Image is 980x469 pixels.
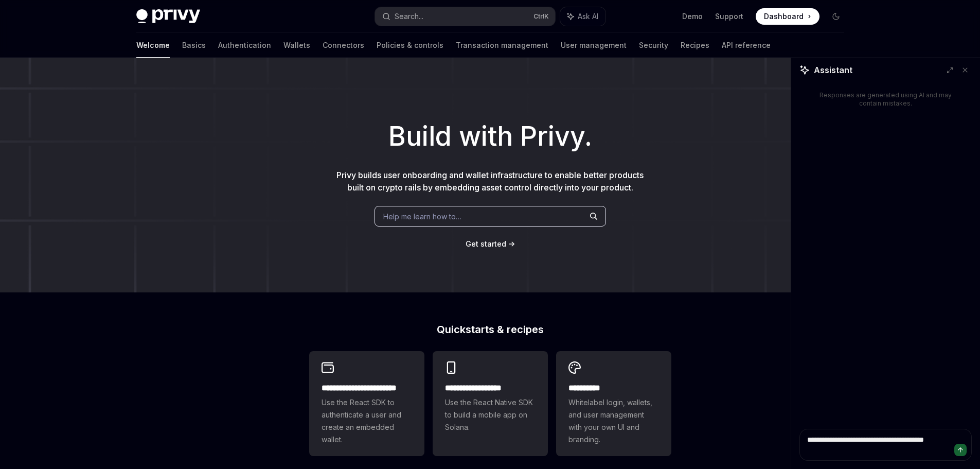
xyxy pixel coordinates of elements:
[336,170,644,193] span: Privy builds user onboarding and wallet infrastructure to enable better products built on crypto ...
[456,33,548,58] a: Transaction management
[395,10,423,23] div: Search...
[182,33,206,58] a: Basics
[283,33,310,58] a: Wallets
[560,7,605,26] button: Ask AI
[715,11,743,22] a: Support
[756,8,819,25] a: Dashboard
[682,11,703,22] a: Demo
[377,33,443,58] a: Policies & controls
[556,351,671,456] a: **** *****Whitelabel login, wallets, and user management with your own UI and branding.
[722,33,771,58] a: API reference
[828,8,844,25] button: Toggle dark mode
[445,396,536,433] span: Use the React Native SDK to build a mobile app on Solana.
[578,11,598,22] span: Ask AI
[639,33,668,58] a: Security
[136,33,170,58] a: Welcome
[218,33,271,58] a: Authentication
[954,444,967,456] button: Send message
[533,12,549,21] span: Ctrl K
[16,116,964,157] h1: Build with Privy.
[323,33,364,58] a: Connectors
[568,396,659,446] span: Whitelabel login, wallets, and user management with your own UI and branding.
[383,211,461,222] span: Help me learn how to…
[466,239,506,248] span: Get started
[764,11,804,22] span: Dashboard
[681,33,709,58] a: Recipes
[814,64,852,76] span: Assistant
[309,324,671,335] h2: Quickstarts & recipes
[375,7,555,26] button: Search...CtrlK
[816,91,955,108] div: Responses are generated using AI and may contain mistakes.
[322,396,412,446] span: Use the React SDK to authenticate a user and create an embedded wallet.
[136,9,200,24] img: dark logo
[466,239,506,249] a: Get started
[433,351,548,456] a: **** **** **** ***Use the React Native SDK to build a mobile app on Solana.
[561,33,627,58] a: User management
